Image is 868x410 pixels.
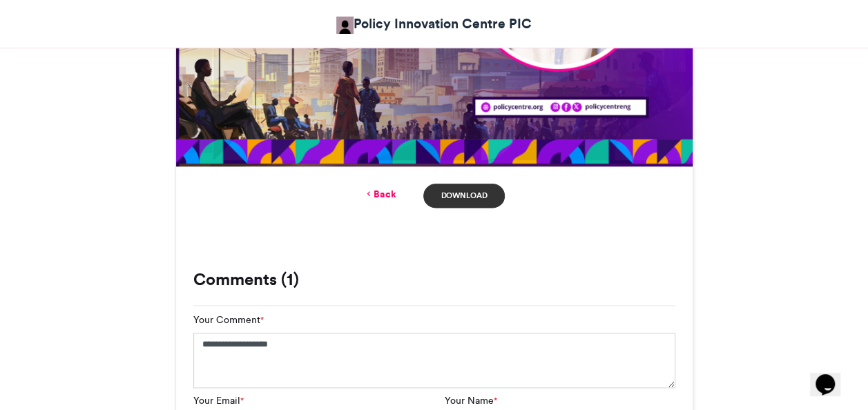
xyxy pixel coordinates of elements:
[193,271,675,288] h3: Comments (1)
[193,313,264,327] label: Your Comment
[363,187,396,202] a: Back
[336,17,354,34] img: Policy Innovation Centre PIC
[445,393,497,408] label: Your Name
[810,355,854,396] iframe: chat widget
[423,184,504,208] a: Download
[193,393,244,408] label: Your Email
[336,14,532,34] a: Policy Innovation Centre PIC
